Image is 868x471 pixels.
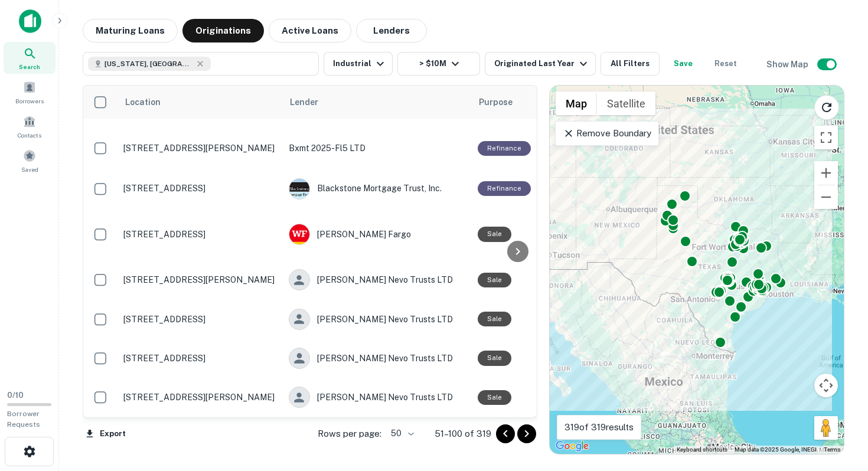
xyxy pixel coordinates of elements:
button: Industrial [324,52,393,76]
button: Toggle fullscreen view [814,126,838,149]
p: Rows per page: [318,427,381,441]
div: Sale [478,312,511,326]
p: [STREET_ADDRESS][PERSON_NAME] [123,274,277,285]
a: Search [4,42,56,74]
button: Keyboard shortcuts [677,446,727,454]
img: picture [289,224,309,244]
div: 0 0 [550,86,844,454]
div: This loan purpose was for refinancing [478,181,531,196]
button: Go to previous page [496,424,515,443]
th: Purpose [472,86,589,119]
button: Zoom in [814,161,838,185]
div: [PERSON_NAME] Nevo Trusts LTD [289,387,466,408]
a: Terms (opens in new tab) [824,446,840,453]
button: Go to next page [517,424,536,443]
p: Bxmt 2025-fl5 LTD [289,142,466,155]
h6: Show Map [766,58,810,71]
p: [STREET_ADDRESS] [123,314,277,325]
th: Location [118,86,283,119]
div: Originated Last Year [494,57,590,71]
p: [STREET_ADDRESS][PERSON_NAME] [123,143,277,153]
div: [PERSON_NAME] Nevo Trusts LTD [289,309,466,330]
div: [PERSON_NAME] Fargo [289,224,466,245]
button: Show street map [556,91,597,115]
img: picture [289,179,309,199]
p: 319 of 319 results [564,420,634,434]
span: Purpose [479,95,528,109]
span: Lender [290,95,318,109]
div: Sale [478,227,511,241]
span: Borrower Requests [7,410,40,429]
div: [PERSON_NAME] Nevo Trusts LTD [289,269,466,290]
a: Borrowers [4,76,56,108]
button: Originations [182,19,264,42]
a: Contacts [4,110,56,142]
button: Zoom out [814,185,838,209]
span: Search [19,62,40,71]
div: [PERSON_NAME] Nevo Trusts LTD [289,348,466,369]
span: [US_STATE], [GEOGRAPHIC_DATA] [105,58,193,69]
span: Map data ©2025 Google, INEGI [735,446,817,453]
button: Originated Last Year [485,52,596,76]
button: All Filters [601,52,660,76]
button: Save your search to get updates of matches that match your search criteria. [664,52,702,76]
div: Blackstone Mortgage Trust, Inc. [289,178,466,199]
button: Reload search area [814,95,839,120]
button: Export [83,425,129,443]
button: Show satellite imagery [597,91,655,115]
div: 50 [386,425,416,442]
button: Reset [707,52,745,76]
button: > $10M [397,52,480,76]
div: This loan purpose was for refinancing [478,141,531,156]
div: Sale [478,273,511,287]
button: [US_STATE], [GEOGRAPHIC_DATA] [83,52,319,76]
button: Lenders [356,19,427,42]
button: Map camera controls [814,374,838,397]
img: capitalize-icon.png [19,9,41,33]
span: 0 / 10 [7,391,24,400]
p: [STREET_ADDRESS][PERSON_NAME] [123,392,277,403]
span: Borrowers [15,96,44,106]
p: Remove Boundary [563,126,651,140]
span: Location [125,95,176,109]
div: Sale [478,351,511,365]
p: [STREET_ADDRESS] [123,353,277,364]
p: 51–100 of 319 [435,427,491,441]
iframe: Chat Widget [809,377,868,433]
a: Saved [4,145,56,176]
a: Open this area in Google Maps (opens a new window) [553,439,592,454]
div: Sale [478,390,511,405]
p: [STREET_ADDRESS] [123,229,277,240]
span: Saved [21,165,38,174]
button: Active Loans [269,19,351,42]
button: Maturing Loans [83,19,178,42]
span: Contacts [18,130,41,140]
img: Google [553,439,592,454]
p: [STREET_ADDRESS] [123,183,277,194]
th: Lender [283,86,472,119]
